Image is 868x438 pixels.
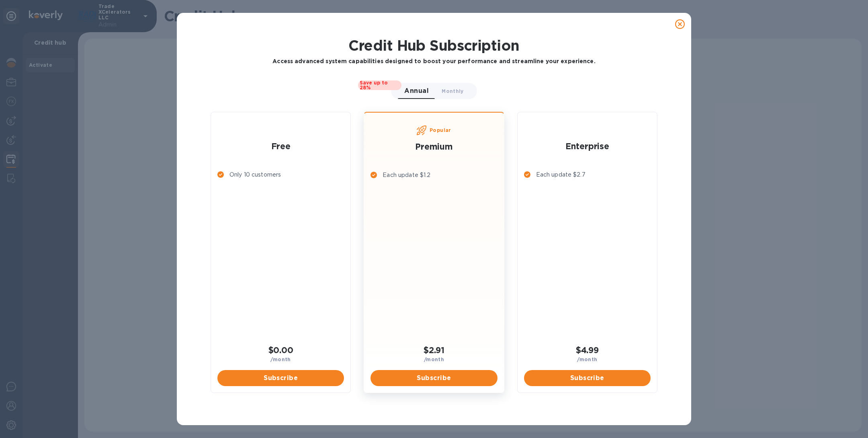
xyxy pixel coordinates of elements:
[524,345,651,355] h2: $4.99
[229,171,281,179] p: Only 10 customers
[383,171,430,179] p: Each update $1.2
[358,80,401,90] span: Save up to 28%
[371,370,497,386] button: Subscribe
[371,345,497,355] h2: $2.91
[530,373,644,383] span: Subscribe
[371,142,497,152] h2: Premium
[217,345,344,355] h2: $0.00
[217,141,344,151] h2: Free
[272,58,595,64] b: Access advanced system capabilities designed to boost your performance and streamline your experi...
[577,356,597,362] b: /month
[217,370,344,386] button: Subscribe
[430,127,451,133] b: Popular
[524,141,651,151] h2: Enterprise
[424,356,444,362] b: /month
[404,85,429,97] span: Annual
[377,373,491,383] span: Subscribe
[224,373,338,383] span: Subscribe
[536,171,585,179] p: Each update $2.7
[211,37,657,54] h1: Credit Hub Subscription
[270,356,291,362] b: /month
[524,370,651,386] button: Subscribe
[442,87,463,95] span: Monthly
